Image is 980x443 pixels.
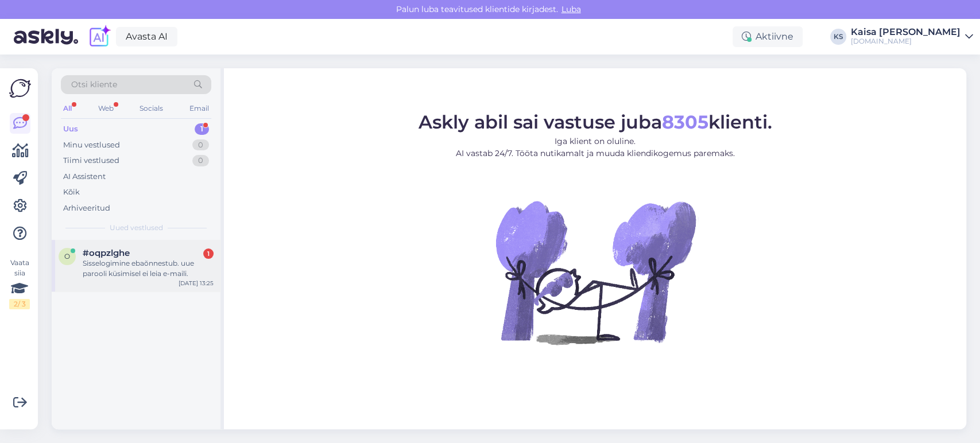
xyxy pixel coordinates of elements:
[203,248,214,259] div: 1
[558,4,584,14] span: Luba
[110,223,163,233] span: Uued vestlused
[851,28,960,37] div: Kaisa [PERSON_NAME]
[83,258,214,279] div: Sisselogimine ebaõnnestub. uue parooli küsimisel ei leia e-maili.
[63,123,78,135] div: Uus
[192,155,209,166] div: 0
[64,252,70,261] span: o
[116,27,177,46] a: Avasta AI
[63,203,110,214] div: Arhiveeritud
[419,135,772,160] p: Iga klient on oluline. AI vastab 24/7. Tööta nutikamalt ja muuda kliendikogemus paremaks.
[61,101,74,116] div: All
[192,139,209,151] div: 0
[83,248,130,258] span: #oqpzlghe
[9,258,30,309] div: Vaata siia
[9,299,30,309] div: 2 / 3
[179,279,214,287] div: [DATE] 13:25
[830,29,846,45] div: KS
[63,186,80,198] div: Kõik
[187,101,211,116] div: Email
[733,26,803,47] div: Aktiivne
[195,123,209,135] div: 1
[63,171,106,182] div: AI Assistent
[87,25,111,49] img: explore-ai
[851,28,973,46] a: Kaisa [PERSON_NAME][DOMAIN_NAME]
[137,101,165,116] div: Socials
[63,139,120,151] div: Minu vestlused
[96,101,116,116] div: Web
[9,77,31,99] img: Askly Logo
[419,111,772,133] span: Askly abil sai vastuse juba klienti.
[851,37,960,46] div: [DOMAIN_NAME]
[71,79,117,91] span: Otsi kliente
[492,169,699,375] img: No Chat active
[63,155,119,166] div: Tiimi vestlused
[662,111,708,133] b: 8305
